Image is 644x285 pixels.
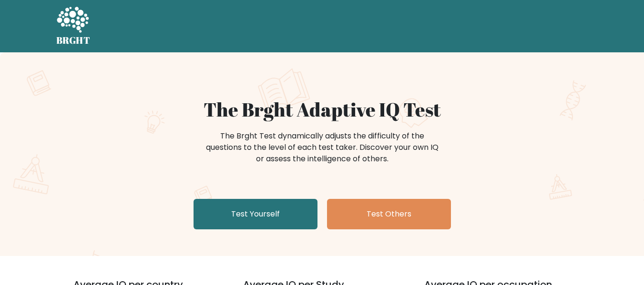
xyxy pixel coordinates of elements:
[56,35,91,46] h5: BRGHT
[203,130,441,165] div: The Brght Test dynamically adjusts the difficulty of the questions to the level of each test take...
[90,98,555,121] h1: The Brght Adaptive IQ Test
[194,199,317,229] a: Test Yourself
[56,4,91,49] a: BRGHT
[327,199,451,229] a: Test Others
